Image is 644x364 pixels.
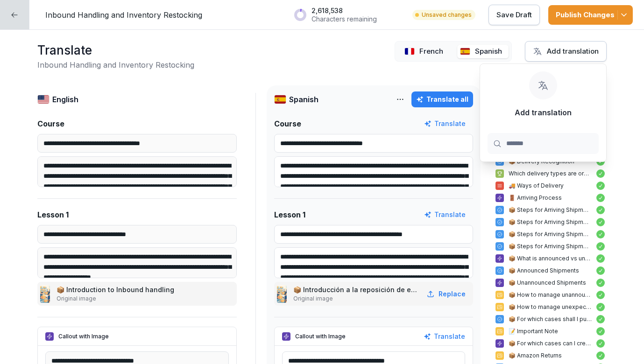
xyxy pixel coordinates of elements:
[509,182,592,190] p: 🚚 Ways of Delivery
[419,46,443,57] p: French
[509,351,592,360] p: 📦 Amazon Returns
[509,169,592,178] p: Which delivery types are organized by the merchant?
[509,266,592,275] p: 📦 Announced Shipments
[274,95,286,104] img: es.svg
[45,9,202,21] p: Inbound Handling and Inventory Restocking
[37,41,194,59] h1: Translate
[57,285,176,294] p: 📦 Introduction to Inbound handling
[293,294,420,303] p: Original image
[533,46,599,56] div: Add translation
[416,94,468,105] div: Translate all
[52,94,78,105] p: English
[509,327,592,336] p: 📝 Important Note
[509,242,592,251] p: 📦 Steps for Arriving Shipment in the System
[424,331,465,342] button: Translate
[289,3,404,27] button: 2,618,538Characters remaining
[439,289,466,299] p: Replace
[424,119,466,129] button: Translate
[424,210,466,220] button: Translate
[422,11,472,19] p: Unsaved changes
[509,254,592,263] p: 📦 What is announced vs unannounced inbound shipment?
[37,118,64,129] p: Course
[40,285,50,303] img: juw6w5svsu7j5zvidu8cajv1.png
[404,48,415,55] img: fr.svg
[293,285,420,294] p: 📦 Introducción a la reposición de envíos y llegadas
[289,94,318,105] p: Spanish
[277,285,287,303] img: juw6w5svsu7j5zvidu8cajv1.png
[57,294,176,303] p: Original image
[411,91,473,107] button: Translate all
[488,5,540,25] button: Save Draft
[509,218,592,226] p: 📦 Steps for Arriving Shipment in the System
[525,41,607,62] button: Add translation
[460,48,470,55] img: es.svg
[509,194,592,202] p: 🚪 Arriving Process
[515,107,572,118] p: Add translation
[37,59,194,70] h2: Inbound Handling and Inventory Restocking
[58,332,109,341] p: Callout with Image
[548,5,633,25] button: Publish Changes
[509,315,592,323] p: 📦 For which cases shall I put the shipments/SKUs on hold?
[556,10,625,20] div: Publish Changes
[311,15,377,23] p: Characters remaining
[509,303,592,311] p: 📦 How to manage unexpected SKUs?
[274,118,301,129] p: Course
[509,206,592,214] p: 📦 Steps for Arriving Shipment in the System
[509,339,592,348] p: 📦 For which cases can I create restocking shipments on behalf of the merchant?
[509,279,592,287] p: 📦 Unannounced Shipments
[295,332,346,341] p: Callout with Image
[274,209,305,220] p: Lesson 1
[37,209,69,220] p: Lesson 1
[509,291,592,299] p: 📦 How to manage unannounced restocking shipments effectively?
[509,230,592,238] p: 📦 Steps for Arriving Shipment in the System
[311,7,377,15] p: 2,618,538
[496,10,532,20] p: Save Draft
[37,95,50,104] img: us.svg
[475,46,502,57] p: Spanish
